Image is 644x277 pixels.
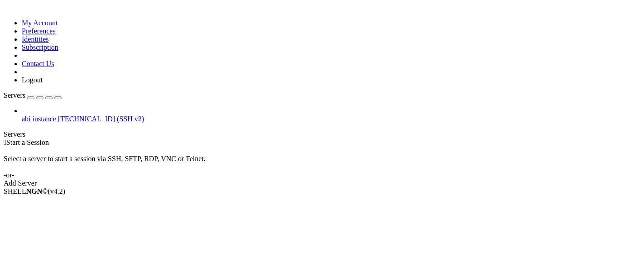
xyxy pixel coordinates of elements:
a: Logout [22,76,43,84]
a: Contact Us [22,60,54,67]
span:  [4,138,6,146]
a: abi instance [TECHNICAL_ID] (SSH v2) [22,115,640,123]
span: Start a Session [6,138,49,146]
a: Preferences [22,27,56,35]
span: SHELL © [4,187,65,195]
span: 4.2.0 [48,187,66,195]
span: [TECHNICAL_ID] (SSH v2) [58,115,144,123]
div: Select a server to start a session via SSH, SFTP, RDP, VNC or Telnet. -or- [4,147,640,179]
img: Shellngn [4,4,37,12]
span: Servers [4,91,25,99]
div: Add Server [4,179,640,187]
li: abi instance [TECHNICAL_ID] (SSH v2) [22,107,640,123]
a: Subscription [22,43,58,51]
a: Servers [4,91,62,99]
span: abi instance [22,115,56,123]
b: NGN [26,187,43,195]
a: Identities [22,35,49,43]
a: My Account [22,19,58,27]
div: Servers [4,130,640,138]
